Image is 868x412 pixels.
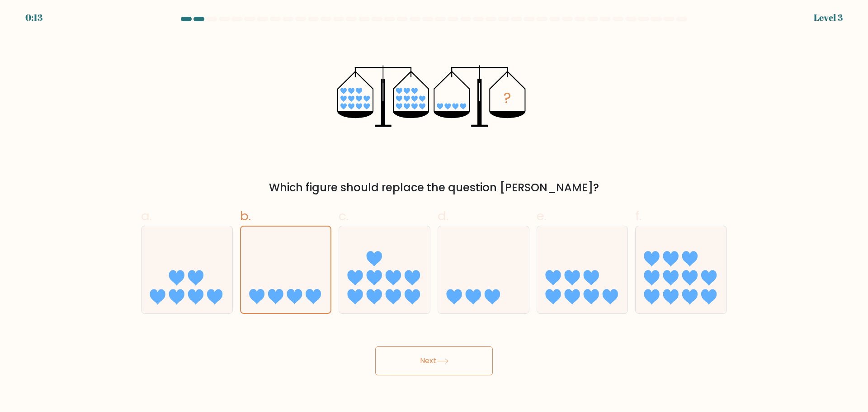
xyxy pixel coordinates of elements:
div: Which figure should replace the question [PERSON_NAME]? [146,180,722,196]
div: Level 3 [814,11,843,24]
span: e. [537,207,547,225]
span: f. [635,207,642,225]
span: d. [438,207,448,225]
span: c. [339,207,349,225]
button: Next [375,346,493,375]
tspan: ? [504,88,512,109]
span: b. [240,207,251,225]
span: a. [141,207,152,225]
div: 0:13 [25,11,42,24]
